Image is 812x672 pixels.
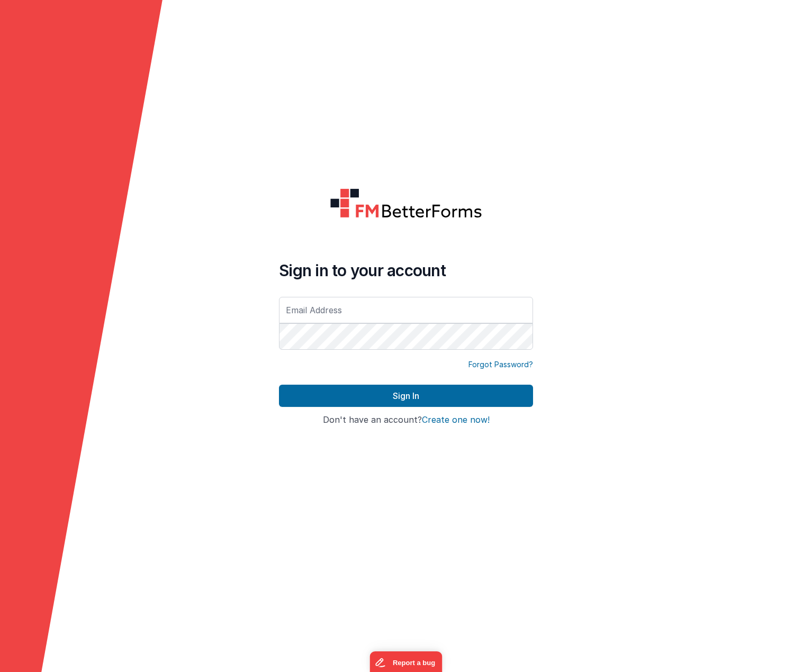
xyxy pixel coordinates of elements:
h4: Don't have an account? [279,415,533,425]
button: Create one now! [422,415,490,425]
a: Forgot Password? [468,359,533,370]
button: Sign In [279,385,533,407]
input: Email Address [279,297,533,323]
h4: Sign in to your account [279,261,533,280]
